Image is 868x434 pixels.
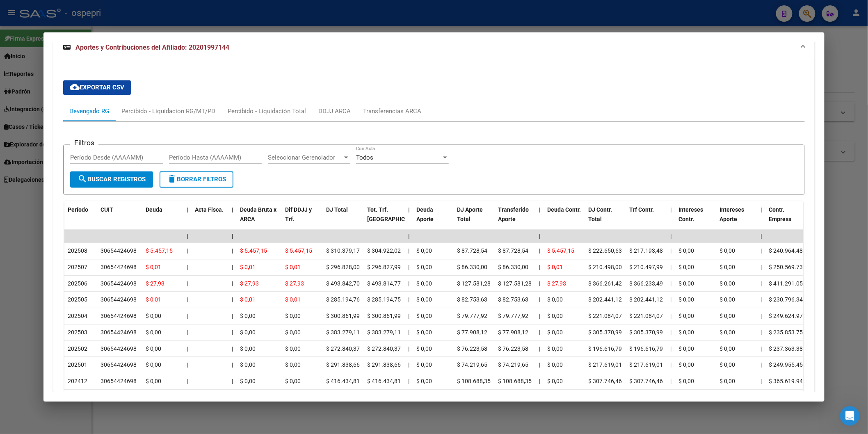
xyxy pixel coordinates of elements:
span: Tot. Trf. [GEOGRAPHIC_DATA] [367,207,423,223]
span: 202505 [68,297,87,303]
span: $ 210.498,00 [589,264,622,271]
span: | [408,362,409,368]
span: | [408,378,409,385]
span: $ 196.616,79 [589,346,622,352]
span: | [232,297,233,303]
span: $ 0,00 [679,362,694,368]
span: $ 0,01 [285,264,301,271]
span: $ 0,00 [720,346,736,352]
span: | [187,297,188,303]
span: | [232,207,233,213]
span: | [671,233,672,240]
span: $ 0,00 [679,248,694,254]
span: | [187,346,188,352]
span: | [761,233,763,240]
span: $ 0,00 [720,378,736,385]
span: $ 0,00 [146,329,161,336]
span: $ 0,00 [285,346,301,352]
datatable-header-cell: Dif DDJJ y Trf. [282,201,323,238]
datatable-header-cell: Transferido Aporte [495,201,536,238]
span: $ 5.457,15 [240,248,267,254]
h3: Filtros [70,139,98,148]
span: $ 202.441,12 [589,297,622,303]
span: Todos [356,154,373,162]
span: Acta Fisca. [195,207,224,213]
span: $ 305.370,99 [630,329,663,336]
span: Deuda Contr. [548,207,581,213]
span: $ 217.193,48 [630,248,663,254]
span: $ 5.457,15 [285,248,312,254]
span: | [408,207,410,213]
span: $ 0,00 [679,329,694,336]
div: 30654424698 [101,312,137,321]
mat-icon: search [78,174,87,184]
span: DJ Contr. Total [589,207,612,223]
span: $ 304.922,02 [367,248,401,254]
button: Buscar Registros [70,171,153,188]
span: $ 493.842,70 [326,281,360,287]
span: $ 250.569.735,12 [769,264,814,271]
span: $ 0,00 [548,346,563,352]
span: $ 86.330,00 [457,264,488,271]
span: $ 127.581,28 [498,281,532,287]
span: | [232,329,233,336]
iframe: Intercom live chat [840,406,860,426]
span: $ 0,00 [416,264,432,271]
span: $ 5.457,15 [146,248,173,254]
datatable-header-cell: Trf Contr. [626,201,667,238]
span: $ 0,00 [720,329,736,336]
span: | [671,362,672,368]
span: | [539,362,541,368]
span: $ 217.619,01 [589,362,622,368]
span: Trf Contr. [630,207,654,213]
span: | [232,233,233,240]
span: $ 196.616,79 [630,346,663,352]
span: | [408,329,409,336]
span: Contr. Empresa [769,207,792,223]
span: $ 210.497,99 [630,264,663,271]
span: $ 86.330,00 [498,264,529,271]
span: | [187,233,188,240]
span: $ 249.955.455,32 [769,362,814,368]
span: $ 300.861,99 [326,313,360,320]
span: $ 0,00 [146,378,161,385]
span: 202506 [68,281,87,287]
mat-expansion-panel-header: Aportes y Contribuciones del Afiliado: 20201997144 [53,34,815,61]
span: | [539,346,541,352]
span: $ 296.827,99 [367,264,401,271]
span: $ 0,00 [548,297,563,303]
datatable-header-cell: Intereses Contr. [676,201,717,238]
span: CUIT [101,207,113,213]
span: $ 0,00 [285,313,301,320]
span: Borrar Filtros [167,176,226,183]
span: | [671,297,672,303]
span: | [232,281,233,287]
span: | [187,329,188,336]
span: Período [68,207,88,213]
span: $ 0,00 [679,297,694,303]
span: $ 235.853.750,01 [769,329,814,336]
span: | [761,207,763,213]
span: $ 0,00 [416,297,432,303]
span: $ 0,00 [146,346,161,352]
span: $ 366.233,49 [630,281,663,287]
span: $ 0,00 [720,264,736,271]
span: | [408,248,409,254]
span: $ 222.650,63 [589,248,622,254]
span: $ 221.084,07 [630,313,663,320]
span: $ 0,00 [720,313,736,320]
div: Percibido - Liquidación RG/MT/PD [121,107,215,116]
div: 30654424698 [101,377,137,386]
span: $ 0,00 [240,313,256,320]
span: 202508 [68,248,87,254]
span: | [761,378,762,385]
span: Dif DDJJ y Trf. [285,207,312,223]
span: | [761,264,762,271]
datatable-header-cell: Deuda [142,201,183,238]
span: $ 240.964.487,32 [769,248,814,254]
span: | [408,281,409,287]
mat-icon: delete [167,174,177,184]
span: $ 0,00 [240,346,256,352]
datatable-header-cell: DJ Total [323,201,364,238]
span: | [761,362,762,368]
